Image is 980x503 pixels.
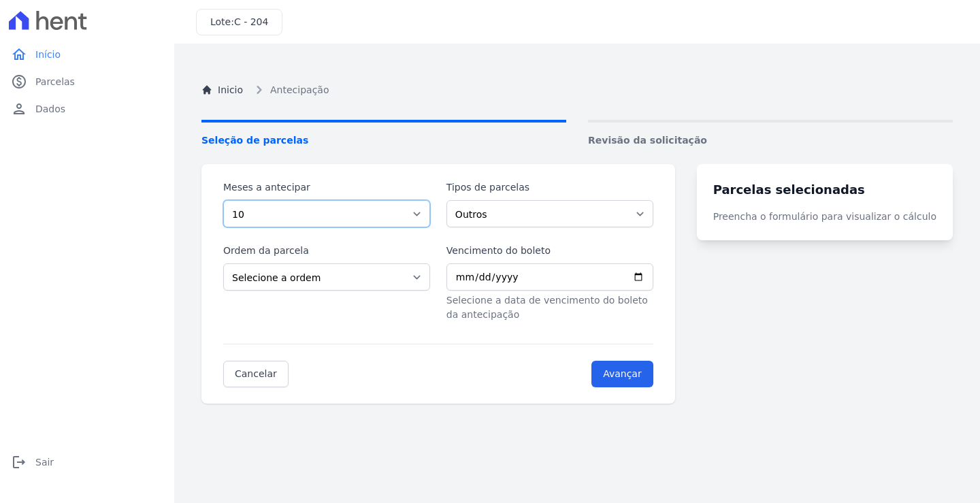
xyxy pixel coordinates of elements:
[201,120,953,148] nav: Progress
[223,180,430,195] label: Meses a antecipar
[35,48,61,61] span: Início
[5,95,169,123] a: personDados
[210,15,268,29] h3: Lote:
[270,83,329,97] span: Antecipação
[234,16,268,27] span: C - 204
[5,449,169,476] a: logoutSair
[35,75,75,88] span: Parcelas
[201,83,243,97] a: Inicio
[223,244,430,258] label: Ordem da parcela
[201,133,566,148] span: Seleção de parcelas
[201,82,953,98] nav: Breadcrumb
[5,41,169,68] a: homeInício
[11,101,27,117] i: person
[713,180,936,199] h3: Parcelas selecionadas
[11,74,27,90] i: paid
[446,293,653,322] p: Selecione a data de vencimento do boleto da antecipação
[223,361,289,387] a: Cancelar
[35,455,54,469] span: Sair
[11,46,27,63] i: home
[446,244,653,258] label: Vencimento do boleto
[5,68,169,95] a: paidParcelas
[446,180,653,195] label: Tipos de parcelas
[11,454,27,470] i: logout
[588,133,953,148] span: Revisão da solicitação
[35,102,65,116] span: Dados
[713,210,936,224] p: Preencha o formulário para visualizar o cálculo
[591,361,653,387] input: Avançar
